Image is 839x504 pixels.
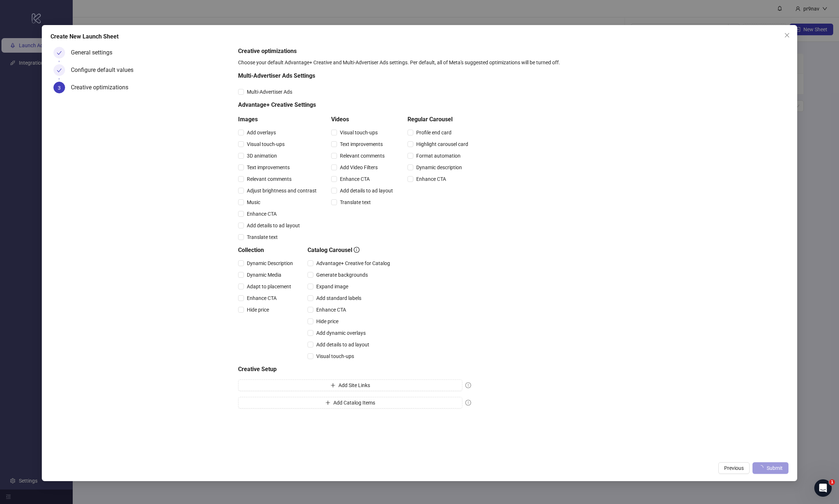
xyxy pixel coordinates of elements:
[465,400,471,406] span: exclamation-circle
[337,129,381,137] span: Visual touch-ups
[413,152,463,160] span: Format automation
[784,32,790,38] span: close
[313,352,357,360] span: Visual touch-ups
[337,152,388,160] span: Relevant comments
[244,210,280,218] span: Enhance CTA
[238,115,320,124] h5: Images
[313,329,369,337] span: Add dynamic overlays
[313,294,364,302] span: Add standard labels
[718,462,750,474] button: Previous
[51,32,788,41] div: Create New Launch Sheet
[238,101,471,109] h5: Advantage+ Creative Settings
[767,465,783,471] span: Submit
[244,140,288,148] span: Visual touch-ups
[71,47,118,58] div: General settings
[238,365,471,374] h5: Creative Setup
[465,382,471,388] span: exclamation-circle
[308,246,393,255] h5: Catalog Carousel
[337,163,381,171] span: Add Video Filters
[413,129,454,137] span: Profile end card
[313,271,371,279] span: Generate backgrounds
[244,306,272,314] span: Hide price
[57,50,62,56] span: check
[244,88,295,96] span: Multi-Advertiser Ads
[354,247,360,253] span: info-circle
[313,259,393,267] span: Advantage+ Creative for Catalog
[244,294,280,302] span: Enhance CTA
[325,400,330,405] span: plus
[752,462,788,474] button: Submit
[244,283,294,290] span: Adapt to placement
[244,175,294,183] span: Relevant comments
[238,379,462,391] button: Add Site Links
[724,465,744,471] span: Previous
[337,140,386,148] span: Text improvements
[413,163,465,171] span: Dynamic description
[238,58,786,66] div: Choose your default Advantage+ Creative and Multi-Advertiser Ads settings. Per default, all of Me...
[814,479,832,497] iframe: Intercom live chat
[338,382,370,388] span: Add Site Links
[238,246,296,255] h5: Collection
[58,85,61,91] span: 3
[244,152,280,160] span: 3D animation
[244,271,284,279] span: Dynamic Media
[244,187,320,195] span: Adjust brightness and contrast
[238,47,786,56] h5: Creative optimizations
[408,115,471,124] h5: Regular Carousel
[829,479,835,485] span: 1
[71,64,139,76] div: Configure default values
[337,198,374,206] span: Translate text
[333,400,375,406] span: Add Catalog Items
[313,283,351,290] span: Expand image
[313,306,349,314] span: Enhance CTA
[244,163,293,171] span: Text improvements
[413,140,471,148] span: Highlight carousel card
[244,221,303,229] span: Add details to ad layout
[71,82,134,93] div: Creative optimizations
[413,175,449,183] span: Enhance CTA
[330,383,336,388] span: plus
[238,397,462,409] button: Add Catalog Items
[244,129,279,137] span: Add overlays
[57,68,62,73] span: check
[337,187,396,195] span: Add details to ad layout
[238,72,471,80] h5: Multi-Advertiser Ads Settings
[244,259,296,267] span: Dynamic Description
[781,29,793,41] button: Close
[331,115,396,124] h5: Videos
[313,317,341,325] span: Hide price
[244,198,263,206] span: Music
[313,341,372,349] span: Add details to ad layout
[244,233,281,241] span: Translate text
[337,175,373,183] span: Enhance CTA
[758,465,763,470] span: loading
